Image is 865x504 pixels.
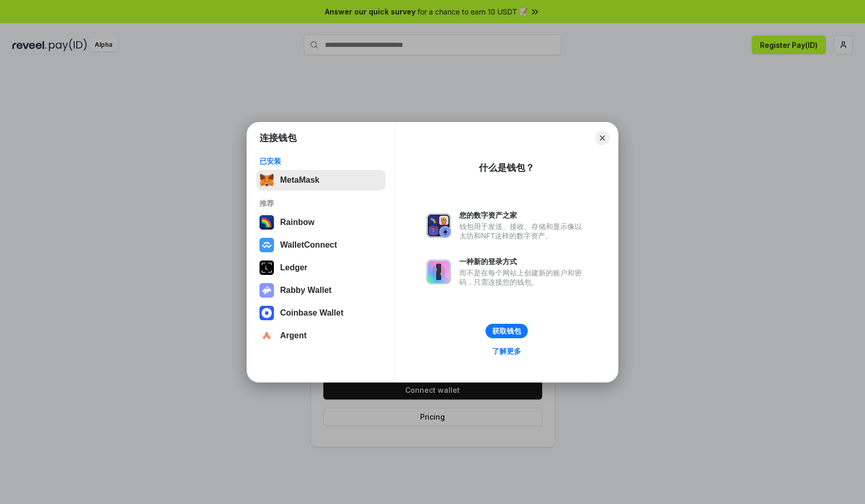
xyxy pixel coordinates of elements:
[259,306,274,320] img: svg+xml,%3Csvg%20width%3D%2228%22%20height%3D%2228%22%20viewBox%3D%220%200%2028%2028%22%20fill%3D...
[280,308,343,318] div: Coinbase Wallet
[486,344,527,358] a: 了解更多
[259,157,383,166] div: 已安装
[280,263,307,272] div: Ledger
[256,212,386,233] button: Rainbow
[256,235,386,255] button: WalletConnect
[280,240,337,250] div: WalletConnect
[259,199,383,208] div: 推荐
[280,218,315,227] div: Rainbow
[459,211,587,220] div: 您的数字资产之家
[595,131,610,145] button: Close
[256,325,386,346] button: Argent
[259,328,274,343] img: svg+xml,%3Csvg%20width%3D%2228%22%20height%3D%2228%22%20viewBox%3D%220%200%2028%2028%22%20fill%3D...
[259,215,274,230] img: svg+xml,%3Csvg%20width%3D%22120%22%20height%3D%22120%22%20viewBox%3D%220%200%20120%20120%22%20fil...
[459,257,587,266] div: 一种新的登录方式
[492,326,521,336] div: 获取钱包
[259,238,274,252] img: svg+xml,%3Csvg%20width%3D%2228%22%20height%3D%2228%22%20viewBox%3D%220%200%2028%2028%22%20fill%3D...
[459,268,587,287] div: 而不是在每个网站上创建新的账户和密码，只需连接您的钱包。
[486,324,528,338] button: 获取钱包
[256,170,386,190] button: MetaMask
[259,132,297,144] h1: 连接钱包
[492,346,521,356] div: 了解更多
[280,286,332,295] div: Rabby Wallet
[259,283,274,298] img: svg+xml,%3Csvg%20xmlns%3D%22http%3A%2F%2Fwww.w3.org%2F2000%2Fsvg%22%20fill%3D%22none%22%20viewBox...
[459,222,587,240] div: 钱包用于发送、接收、存储和显示像以太坊和NFT这样的数字资产。
[280,176,319,185] div: MetaMask
[280,331,307,340] div: Argent
[259,260,274,275] img: svg+xml,%3Csvg%20xmlns%3D%22http%3A%2F%2Fwww.w3.org%2F2000%2Fsvg%22%20width%3D%2228%22%20height%3...
[479,162,534,174] div: 什么是钱包？
[426,259,451,284] img: svg+xml,%3Csvg%20xmlns%3D%22http%3A%2F%2Fwww.w3.org%2F2000%2Fsvg%22%20fill%3D%22none%22%20viewBox...
[259,173,274,187] img: svg+xml,%3Csvg%20fill%3D%22none%22%20height%3D%2233%22%20viewBox%3D%220%200%2035%2033%22%20width%...
[256,257,386,278] button: Ledger
[256,280,386,301] button: Rabby Wallet
[256,303,386,323] button: Coinbase Wallet
[426,213,451,238] img: svg+xml,%3Csvg%20xmlns%3D%22http%3A%2F%2Fwww.w3.org%2F2000%2Fsvg%22%20fill%3D%22none%22%20viewBox...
